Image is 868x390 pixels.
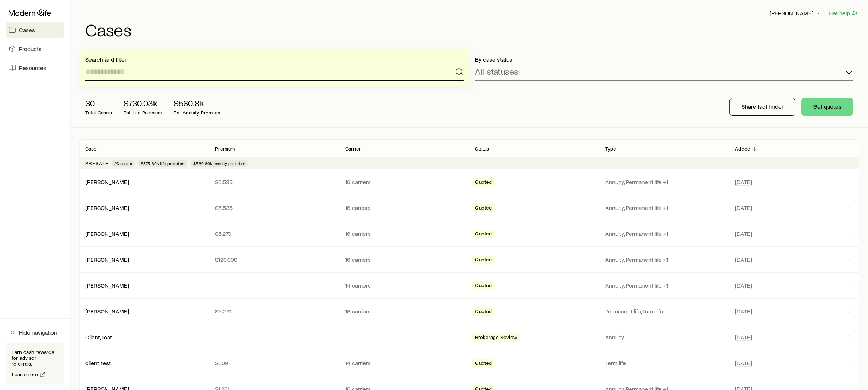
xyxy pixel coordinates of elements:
p: Permanent life, Term life [605,308,724,315]
p: $730.03k [124,98,162,108]
span: Brokerage Review [475,334,517,342]
span: [DATE] [735,334,752,341]
p: 30 [85,98,112,108]
span: Quoted [475,231,492,238]
span: [DATE] [735,204,752,211]
p: $609 [215,359,334,367]
p: 16 carriers [345,230,464,237]
a: client, test [85,359,111,366]
span: Quoted [475,282,492,290]
p: 16 carriers [345,308,464,315]
span: Products [19,45,42,52]
p: Annuity, Permanent life +1 [605,178,724,186]
p: 16 carriers [345,204,464,211]
a: Cases [6,22,64,38]
span: [DATE] [735,256,752,263]
a: [PERSON_NAME] [85,178,129,185]
p: Annuity [605,334,724,341]
span: Learn more [12,372,38,377]
p: $6,535 [215,204,334,211]
a: [PERSON_NAME] [85,308,129,315]
span: [DATE] [735,178,752,186]
div: [PERSON_NAME] [85,178,129,186]
p: Presale [85,160,109,166]
div: client, test [85,359,111,367]
a: Client, Test [85,334,112,340]
span: [DATE] [735,230,752,237]
button: Hide navigation [6,324,64,340]
span: 23 cases [114,160,132,166]
button: Get help [828,9,859,17]
p: — [215,282,334,289]
h1: Cases [85,21,859,38]
p: $5,270 [215,230,334,237]
button: Share fact finder [729,98,795,116]
div: [PERSON_NAME] [85,204,129,212]
span: Quoted [475,205,492,212]
p: 16 carriers [345,256,464,263]
a: [PERSON_NAME] [85,282,129,289]
p: $5,270 [215,308,334,315]
p: Premium [215,146,235,152]
p: Annuity, Permanent life +1 [605,256,724,263]
p: Carrier [345,146,361,152]
p: Case [85,146,97,152]
a: Resources [6,60,64,76]
p: Est. Annuity Premium [174,110,221,116]
span: $560.80k annuity premium [193,160,245,166]
p: Type [605,146,616,152]
p: Added [735,146,751,152]
p: 16 carriers [345,178,464,186]
span: [DATE] [735,282,752,289]
span: Quoted [475,179,492,187]
p: — [345,334,464,341]
p: 14 carriers [345,359,464,367]
a: Products [6,41,64,57]
span: [DATE] [735,359,752,367]
p: Annuity, Permanent life +1 [605,282,724,289]
p: Share fact finder [742,103,783,110]
span: Quoted [475,360,492,368]
span: Quoted [475,308,492,316]
p: Term life [605,359,724,367]
span: Resources [19,64,46,71]
p: Annuity, Permanent life +1 [605,230,724,237]
p: Search and filter [85,56,464,63]
span: Hide navigation [19,329,57,336]
span: Cases [19,26,35,34]
p: — [215,334,334,341]
p: $120,000 [215,256,334,263]
a: [PERSON_NAME] [85,204,129,211]
p: Total Cases [85,110,112,116]
p: Status [475,146,489,152]
a: [PERSON_NAME] [85,230,129,237]
button: [PERSON_NAME] [769,9,822,18]
p: [PERSON_NAME] [770,9,822,17]
div: Earn cash rewards for advisor referrals.Learn more [6,343,64,384]
p: $6,535 [215,178,334,186]
p: $560.8k [174,98,221,108]
p: Annuity, Permanent life +1 [605,204,724,211]
span: Quoted [475,257,492,264]
button: Get quotes [801,98,853,116]
p: Earn cash rewards for advisor referrals. [12,349,58,367]
p: 14 carriers [345,282,464,289]
p: All statuses [475,66,519,77]
p: Est. Life Premium [124,110,162,116]
a: [PERSON_NAME] [85,256,129,263]
p: By case status [475,56,854,63]
span: [DATE] [735,308,752,315]
span: $575.69k life premium [141,160,184,166]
